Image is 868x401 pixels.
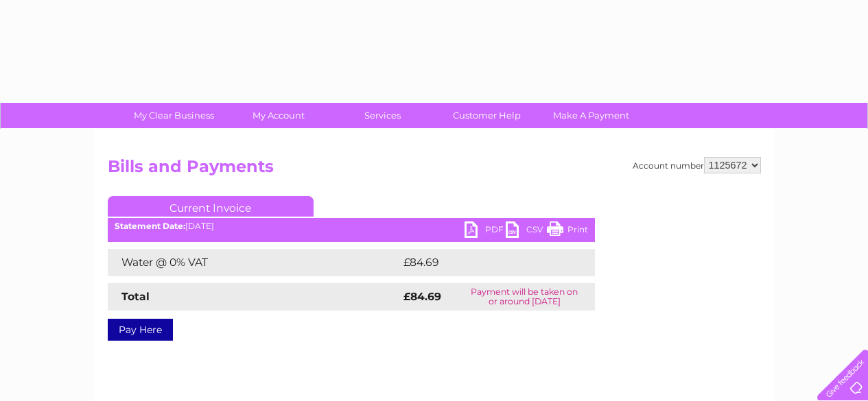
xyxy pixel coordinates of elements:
strong: £84.69 [403,290,441,303]
a: My Account [222,103,335,128]
a: Pay Here [108,319,173,341]
a: CSV [506,221,547,241]
b: Statement Date: [115,221,185,231]
a: Make A Payment [535,103,648,128]
a: Print [547,221,588,241]
a: My Clear Business [117,103,231,128]
td: Water @ 0% VAT [108,249,400,276]
div: Account number [633,157,761,173]
a: PDF [465,221,506,241]
h2: Bills and Payments [108,157,761,183]
a: Services [326,103,439,128]
a: Current Invoice [108,196,314,217]
strong: Total [121,290,150,303]
td: £84.69 [400,249,568,276]
a: Customer Help [430,103,543,128]
td: Payment will be taken on or around [DATE] [454,283,594,311]
div: [DATE] [108,221,595,231]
